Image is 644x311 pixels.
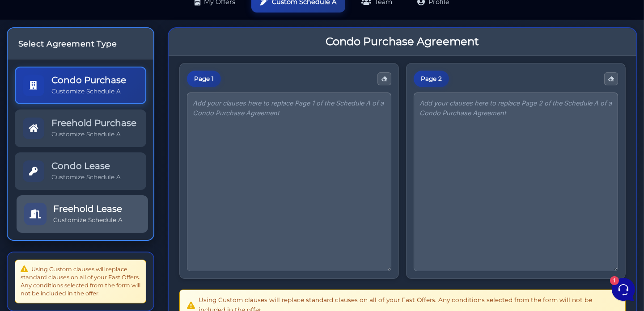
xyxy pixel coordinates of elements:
[53,203,123,214] h5: Freehold Lease
[64,131,125,138] span: Start a Conversation
[11,95,168,122] a: Fast Offers SupportHow to Use NEW Authentisign Templates, Full Walkthrough Tutorial: [URL][DOMAIN...
[89,228,96,234] span: 1
[147,64,165,72] p: [DATE]
[53,216,123,224] p: Customize Schedule A
[38,99,142,108] span: Fast Offers Support
[51,75,126,85] h5: Condo Purchase
[15,109,146,147] a: Freehold Purchase Customize Schedule A
[51,118,136,128] h5: Freehold Purchase
[414,71,449,88] div: Page 2
[77,241,102,249] p: Messages
[14,50,72,57] span: Your Conversations
[51,87,126,96] p: Customize Schedule A
[156,109,165,118] span: 1
[14,126,165,143] button: Start a Conversation
[62,229,117,249] button: 1Messages
[27,241,42,249] p: Home
[15,152,146,190] a: Condo Lease Customize Schedule A
[117,229,172,249] button: Help
[51,173,121,181] p: Customize Schedule A
[14,65,32,83] img: dark
[20,181,146,189] input: Search for an Article...
[18,39,143,48] h4: Select Agreement Type
[38,64,142,73] span: Fast Offers Support
[187,71,221,88] div: Page 1
[610,276,637,303] iframe: Customerly Messenger Launcher
[11,61,168,88] a: Fast Offers SupportHuge Announcement: [URL][DOMAIN_NAME][DATE]
[7,7,150,36] h2: Hello [PERSON_NAME] 👋
[51,160,121,171] h5: Condo Lease
[17,195,148,233] a: Freehold Lease Customize Schedule A
[51,130,136,139] p: Customize Schedule A
[38,109,142,118] p: How to Use NEW Authentisign Templates, Full Walkthrough Tutorial: [URL][DOMAIN_NAME]
[147,99,165,107] p: [DATE]
[111,161,165,168] a: Open Help Center
[326,35,479,48] h3: Condo Purchase Agreement
[15,260,146,303] div: Using Custom clauses will replace standard clauses on all of your Fast Offers. Any conditions sel...
[139,241,150,249] p: Help
[38,75,142,84] p: Huge Announcement: [URL][DOMAIN_NAME]
[7,229,62,249] button: Home
[14,100,32,118] img: dark
[15,67,146,104] a: Condo Purchase Customize Schedule A
[144,50,165,57] a: See all
[14,161,61,168] span: Find an Answer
